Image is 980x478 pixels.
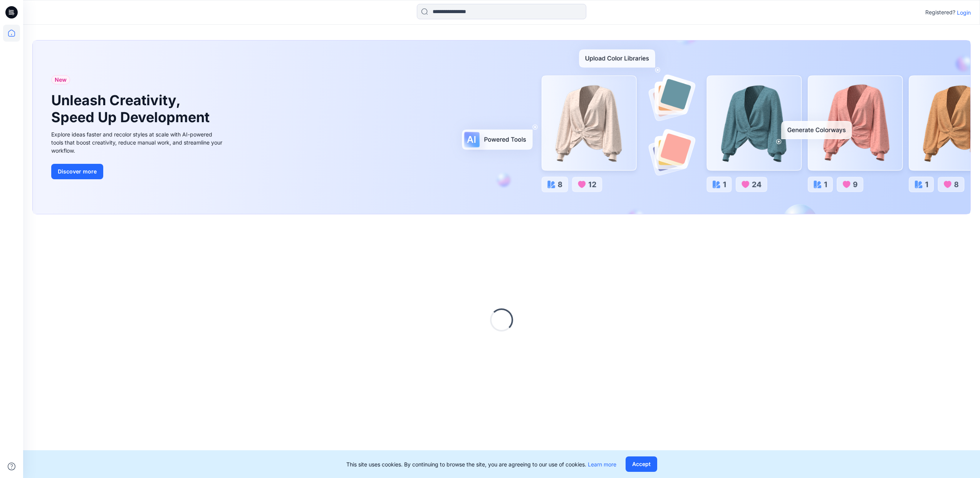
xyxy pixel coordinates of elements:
[957,8,971,17] p: Login
[51,92,213,125] h1: Unleash Creativity, Speed Up Development
[588,461,616,468] a: Learn more
[346,460,616,468] p: This site uses cookies. By continuing to browse the site, you are agreeing to our use of cookies.
[626,456,657,472] button: Accept
[55,75,67,84] span: New
[51,164,103,179] button: Discover more
[51,130,225,155] div: Explore ideas faster and recolor styles at scale with AI-powered tools that boost creativity, red...
[51,164,225,179] a: Discover more
[925,8,955,17] p: Registered?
